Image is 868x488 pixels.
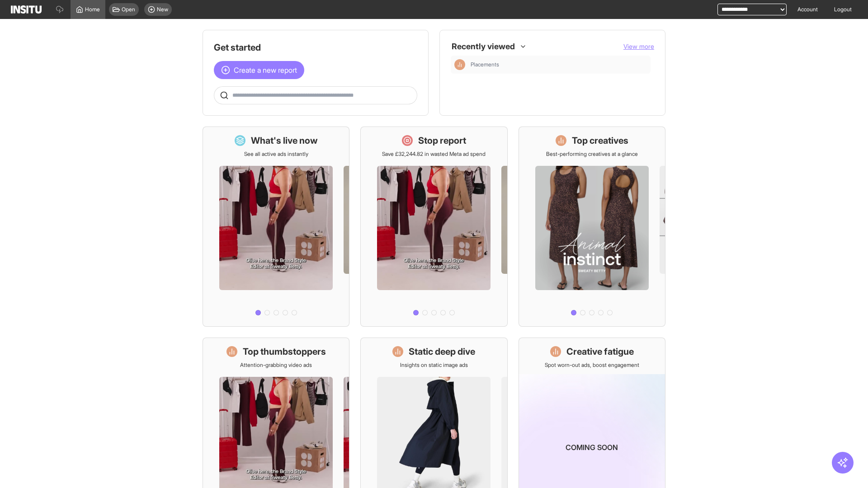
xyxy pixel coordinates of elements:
h1: Static deep dive [409,345,475,358]
button: View more [623,42,654,51]
a: Stop reportSave £32,244.82 in wasted Meta ad spend [360,127,507,327]
span: New [157,6,168,13]
p: Save £32,244.82 in wasted Meta ad spend [382,150,486,158]
h1: Get started [214,41,417,54]
h1: Top creatives [572,134,628,147]
button: Create a new report [214,61,304,79]
p: Insights on static image ads [400,361,468,369]
p: Best-performing creatives at a glance [546,150,638,158]
img: Logo [11,5,42,14]
p: Attention-grabbing video ads [240,361,312,369]
a: Top creativesBest-performing creatives at a glance [519,127,665,327]
h1: What's live now [251,134,318,147]
span: View more [623,42,654,50]
span: Placements [471,61,499,68]
p: See all active ads instantly [244,150,308,158]
h1: Top thumbstoppers [243,345,326,358]
span: Home [85,6,100,13]
div: Insights [454,59,465,70]
a: What's live nowSee all active ads instantly [203,127,349,327]
h1: Stop report [418,134,466,147]
span: Placements [471,61,647,68]
span: Create a new report [234,65,297,75]
span: Open [122,6,135,13]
